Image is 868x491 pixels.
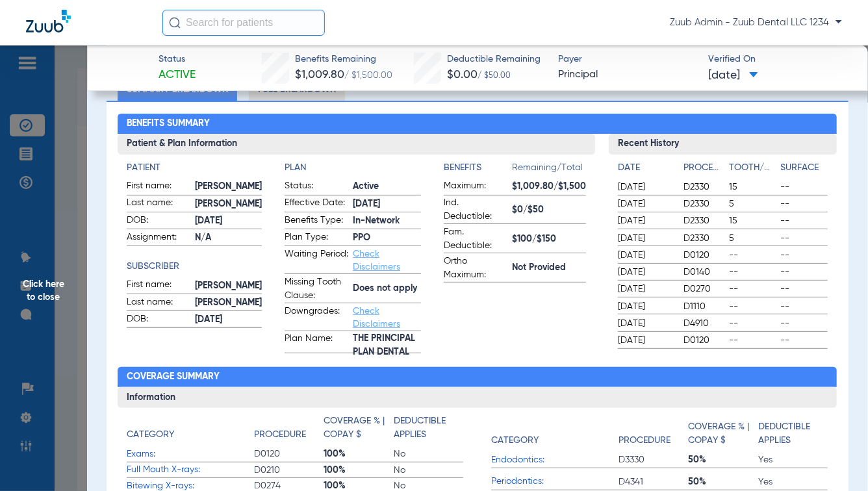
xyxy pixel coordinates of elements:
[127,312,190,328] span: DOB:
[683,334,724,347] span: D0120
[491,453,619,467] span: Endodontics:
[729,214,776,227] span: 15
[729,283,776,296] span: --
[127,161,262,175] h4: Patient
[127,296,190,311] span: Last name:
[781,232,828,245] span: --
[781,317,828,330] span: --
[781,266,828,279] span: --
[254,464,324,477] span: D0210
[444,161,512,179] app-breakdown-title: Benefits
[295,69,344,81] span: $1,009.80
[758,414,828,452] app-breakdown-title: Deductible Applies
[618,197,672,210] span: [DATE]
[444,161,512,175] h4: Benefits
[708,68,758,84] span: [DATE]
[683,161,724,179] app-breakdown-title: Procedure
[729,317,776,330] span: --
[394,447,463,460] span: No
[127,260,262,273] h4: Subscriber
[285,231,348,246] span: Plan Type:
[618,249,672,262] span: [DATE]
[324,464,394,477] span: 100%
[618,181,672,194] span: [DATE]
[618,317,672,330] span: [DATE]
[444,225,507,253] span: Fam. Deductible:
[254,414,324,446] app-breakdown-title: Procedure
[689,475,758,488] span: 50%
[729,249,776,262] span: --
[512,203,586,217] span: $0/$50
[619,475,688,488] span: D4341
[683,317,724,330] span: D4910
[324,447,394,460] span: 100%
[618,161,672,175] h4: Date
[683,232,724,245] span: D2330
[683,197,724,210] span: D2330
[512,233,586,246] span: $100/$150
[758,475,828,488] span: Yes
[353,214,421,228] span: In-Network
[729,266,776,279] span: --
[344,71,392,80] span: / $1,500.00
[118,134,595,155] h3: Patient & Plan Information
[353,180,421,194] span: Active
[295,53,392,66] span: Benefits Remaining
[285,161,421,175] app-breakdown-title: Plan
[618,232,672,245] span: [DATE]
[729,232,776,245] span: 5
[195,296,262,310] span: [PERSON_NAME]
[619,414,688,452] app-breakdown-title: Procedure
[254,428,306,442] h4: Procedure
[618,266,672,279] span: [DATE]
[162,10,325,36] input: Search for patients
[512,261,586,275] span: Not Provided
[689,414,758,452] app-breakdown-title: Coverage % | Copay $
[324,414,387,442] h4: Coverage % | Copay $
[444,196,507,223] span: Ind. Deductible:
[512,180,586,194] span: $1,009.80/$1,500
[127,278,190,294] span: First name:
[683,249,724,262] span: D0120
[618,283,672,296] span: [DATE]
[803,429,868,491] iframe: Chat Widget
[353,307,400,329] a: Check Disclaimers
[444,179,507,195] span: Maximum:
[394,414,457,442] h4: Deductible Applies
[195,231,262,245] span: N/A
[491,414,619,452] app-breakdown-title: Category
[127,463,254,477] span: Full Mouth X-rays:
[353,339,421,353] span: THE PRINCIPAL PLAN DENTAL
[195,214,262,228] span: [DATE]
[781,249,828,262] span: --
[781,214,828,227] span: --
[781,334,828,347] span: --
[353,231,421,245] span: PPO
[558,67,696,83] span: Principal
[758,420,821,447] h4: Deductible Applies
[254,447,324,460] span: D0120
[118,387,837,408] h3: Information
[729,334,776,347] span: --
[729,197,776,210] span: 5
[729,161,776,179] app-breakdown-title: Tooth/Quad
[118,367,837,388] h2: Coverage Summary
[491,434,539,447] h4: Category
[285,332,348,353] span: Plan Name:
[195,180,262,194] span: [PERSON_NAME]
[478,72,511,80] span: / $50.00
[708,53,847,66] span: Verified On
[285,247,348,273] span: Waiting Period:
[609,134,837,155] h3: Recent History
[127,414,254,446] app-breakdown-title: Category
[619,434,670,447] h4: Procedure
[558,53,696,66] span: Payer
[781,283,828,296] span: --
[285,214,348,229] span: Benefits Type:
[683,214,724,227] span: D2330
[512,161,586,179] span: Remaining/Total
[781,161,828,179] app-breakdown-title: Surface
[285,305,348,331] span: Downgrades:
